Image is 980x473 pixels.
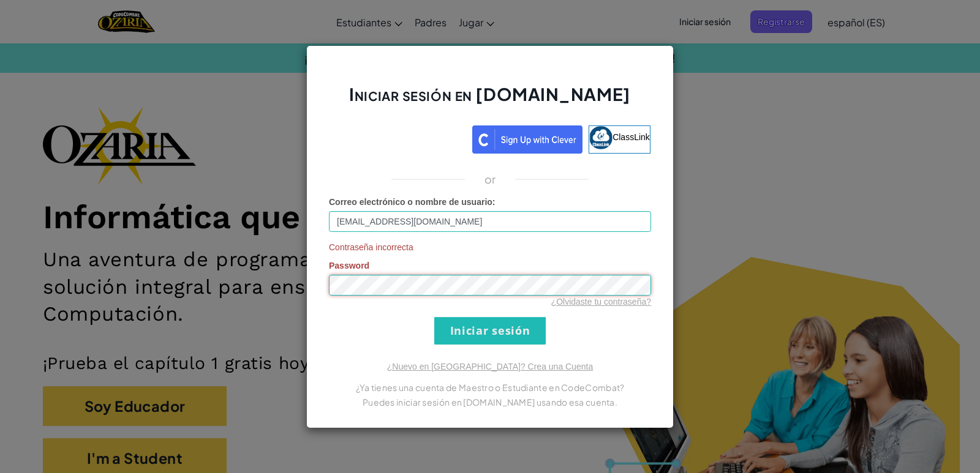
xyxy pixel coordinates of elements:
a: ¿Nuevo en [GEOGRAPHIC_DATA]? Crea una Cuenta [387,362,593,371]
h2: Iniciar sesión en [DOMAIN_NAME] [329,83,651,118]
a: ¿Olvidaste tu contraseña? [551,297,651,307]
span: Contraseña incorrecta [329,241,651,253]
label: : [329,196,496,208]
input: Iniciar sesión [434,317,546,345]
span: Password [329,261,369,270]
img: classlink-logo-small.png [589,126,612,149]
p: or [484,172,496,187]
span: Correo electrónico o nombre de usuario [329,197,492,207]
iframe: Botón Iniciar sesión con Google [323,124,472,151]
img: clever_sso_button@2x.png [472,125,582,154]
p: ¿Ya tienes una cuenta de Maestro o Estudiante en CodeCombat? [329,380,651,395]
p: Puedes iniciar sesión en [DOMAIN_NAME] usando esa cuenta. [329,395,651,409]
span: ClassLink [612,132,650,141]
